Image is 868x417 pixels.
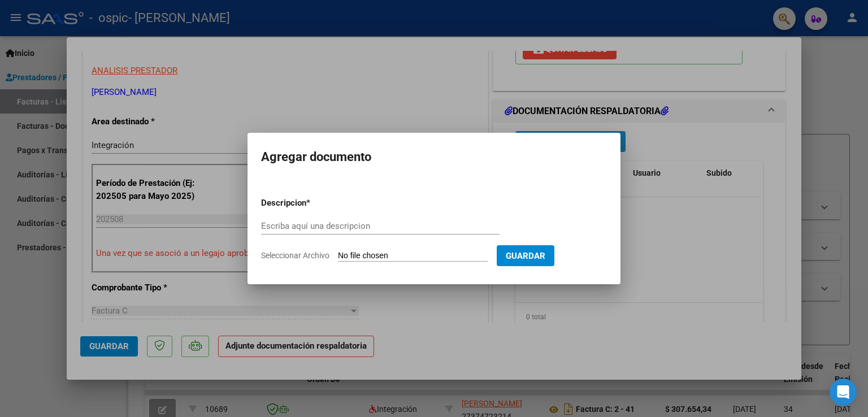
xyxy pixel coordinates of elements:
[506,251,545,261] span: Guardar
[261,146,607,168] h2: Agregar documento
[830,379,857,406] div: Open Intercom Messenger
[497,245,554,266] button: Guardar
[261,251,329,260] span: Seleccionar Archivo
[261,197,365,210] p: Descripcion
